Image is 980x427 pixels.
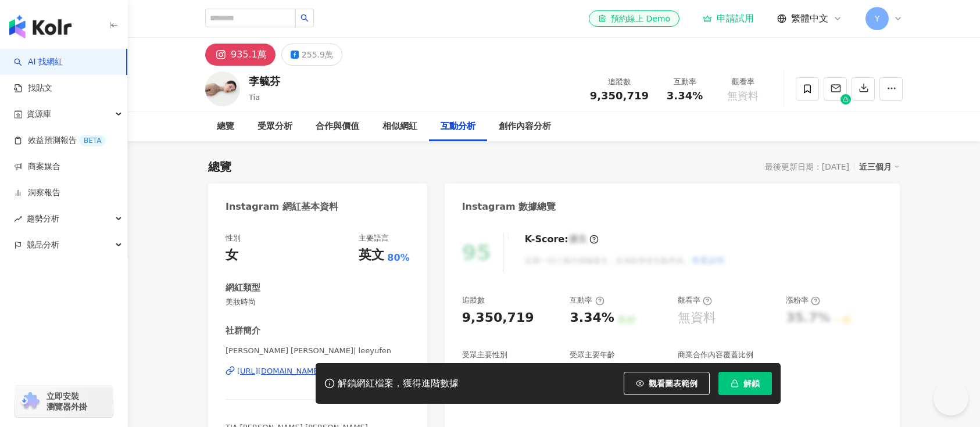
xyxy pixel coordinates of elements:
span: rise [14,215,22,223]
div: 觀看率 [721,76,765,88]
a: searchAI 找網紅 [14,56,63,68]
div: 受眾主要性別 [462,350,507,360]
span: 9,350,719 [590,89,649,102]
div: 無資料 [678,309,716,327]
div: 合作與價值 [316,120,359,134]
div: 互動率 [570,295,604,306]
div: 9,350,719 [462,309,534,327]
img: chrome extension [19,392,41,411]
div: 相似網紅 [382,120,417,134]
a: 洞察報告 [14,187,60,199]
button: 解鎖 [718,372,772,395]
span: [PERSON_NAME] [PERSON_NAME]| leeyufen [226,346,410,356]
span: 資源庫 [27,101,51,127]
div: 漲粉率 [786,295,820,306]
span: 3.34% [667,90,703,102]
img: logo [9,15,71,38]
span: Tia [249,93,260,102]
div: 解鎖網紅檔案，獲得進階數據 [338,378,459,390]
div: 追蹤數 [590,76,649,88]
span: 80% [387,252,409,264]
div: 總覽 [208,159,231,175]
span: 解鎖 [743,379,760,388]
div: 女 [226,246,238,264]
div: K-Score : [525,233,599,246]
div: 預約線上 Demo [598,13,670,24]
div: 總覽 [217,120,234,134]
span: 美妝時尚 [226,297,410,307]
div: 創作內容分析 [499,120,551,134]
a: 申請試用 [703,13,754,24]
img: KOL Avatar [205,71,240,106]
div: 受眾分析 [257,120,292,134]
span: search [301,14,309,22]
div: 性別 [226,233,241,243]
div: 社群簡介 [226,325,260,337]
div: 追蹤數 [462,295,485,306]
div: 互動分析 [441,120,475,134]
div: Instagram 網紅基本資料 [226,200,338,213]
span: Y [875,12,880,25]
div: 李毓芬 [249,74,280,88]
div: 935.1萬 [231,46,267,63]
a: 效益預測報告BETA [14,135,106,146]
div: Instagram 數據總覽 [462,200,556,213]
div: 互動率 [663,76,707,88]
a: 找貼文 [14,82,52,94]
span: 無資料 [727,90,759,102]
div: 受眾主要年齡 [570,350,615,360]
div: 觀看率 [678,295,712,306]
button: 觀看圖表範例 [624,372,710,395]
a: chrome extension立即安裝 瀏覽器外掛 [15,386,113,417]
a: 預約線上 Demo [589,10,679,27]
span: 觀看圖表範例 [649,379,698,388]
div: 商業合作內容覆蓋比例 [678,350,753,360]
a: 商案媒合 [14,161,60,173]
button: 935.1萬 [205,44,276,66]
button: 255.9萬 [281,44,342,66]
div: 英文 [359,246,384,264]
div: 最後更新日期：[DATE] [765,162,849,171]
div: 3.34% [570,309,614,327]
div: 255.9萬 [302,46,333,63]
div: 近三個月 [859,159,900,174]
span: 繁體中文 [791,12,828,25]
div: 網紅類型 [226,282,260,294]
div: 主要語言 [359,233,389,243]
span: 立即安裝 瀏覽器外掛 [47,391,87,412]
span: 競品分析 [27,232,59,258]
span: 趨勢分析 [27,206,59,232]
